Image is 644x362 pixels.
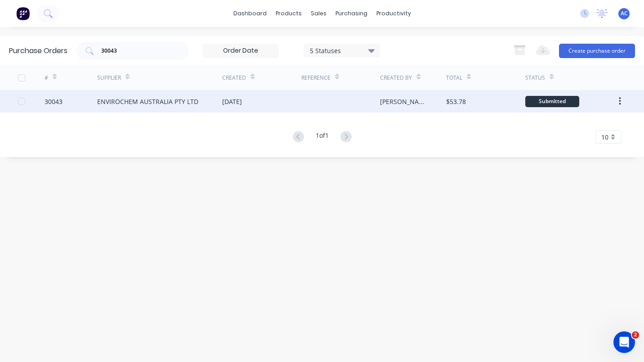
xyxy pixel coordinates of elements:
div: Created By [380,74,412,82]
iframe: Intercom live chat [613,331,635,353]
div: Created [222,74,246,82]
div: Purchase Orders [9,45,67,56]
div: 5 Statuses [310,45,374,55]
div: products [271,7,306,20]
div: # [45,74,48,82]
div: purchasing [331,7,372,20]
div: 30043 [45,97,63,106]
div: productivity [372,7,416,20]
div: Total [446,74,462,82]
div: $53.78 [446,97,466,106]
div: Status [525,74,545,82]
span: 10 [601,132,608,142]
img: Factory [16,7,30,20]
input: Order Date [203,44,278,58]
div: Submitted [525,96,579,107]
div: ENVIROCHEM AUSTRALIA PTY LTD [97,97,198,106]
div: Reference [301,74,331,82]
a: dashboard [229,7,271,20]
div: [DATE] [222,97,242,106]
input: Search purchase orders... [100,46,175,55]
div: [PERSON_NAME] [380,97,428,106]
div: 1 of 1 [316,131,329,144]
div: sales [306,7,331,20]
span: 2 [632,331,639,339]
div: Supplier [97,74,121,82]
button: Create purchase order [559,44,635,58]
span: AC [621,9,628,18]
